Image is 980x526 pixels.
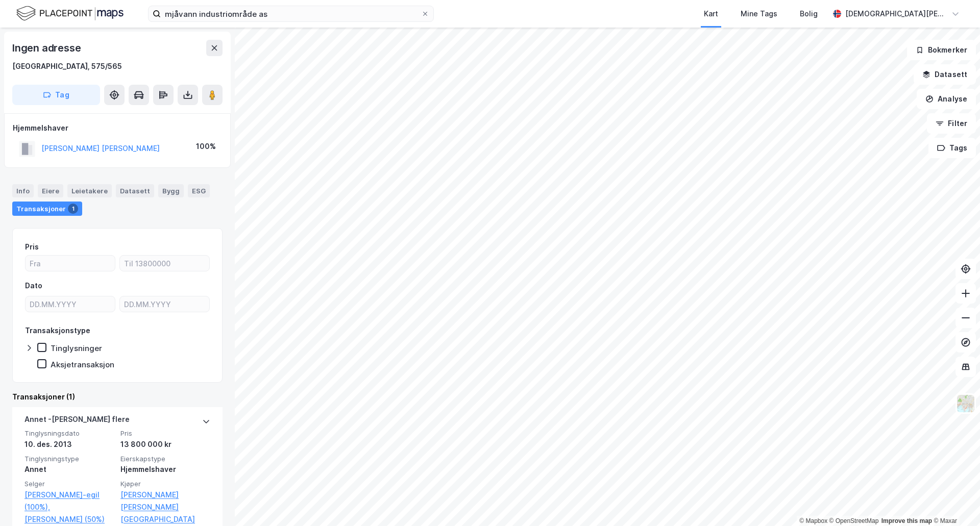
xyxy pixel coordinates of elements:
a: Mapbox [799,517,827,524]
div: Info [12,184,34,197]
div: [GEOGRAPHIC_DATA], 575/565 [12,60,122,72]
div: Transaksjoner [12,202,82,216]
div: Transaksjoner (1) [12,391,223,403]
div: Hjemmelshaver [120,463,210,475]
div: Ingen adresse [12,40,83,56]
button: Datasett [914,64,976,85]
div: Kart [704,8,718,20]
iframe: Chat Widget [929,477,980,526]
div: Bolig [800,8,818,20]
a: OpenStreetMap [829,517,879,524]
div: Hjemmelshaver [13,122,222,134]
div: Tinglysninger [51,343,102,353]
div: Annet [24,463,114,475]
a: [PERSON_NAME] (50%) [24,513,114,525]
a: [PERSON_NAME]-egil (100%), [24,489,114,513]
div: [DEMOGRAPHIC_DATA][PERSON_NAME] [845,8,947,20]
div: 10. des. 2013 [24,438,114,450]
img: Z [956,394,975,413]
button: Tag [12,85,100,105]
div: ESG [188,184,210,197]
div: Kontrollprogram for chat [929,477,980,526]
span: Kjøper [120,480,210,488]
div: Annet - [PERSON_NAME] flere [24,413,130,430]
span: Pris [120,429,210,438]
button: Analyse [917,89,976,109]
button: Bokmerker [907,40,976,60]
div: Eiere [38,184,63,197]
input: Til 13800000 [120,256,209,271]
div: Leietakere [67,184,112,197]
span: Selger [24,480,114,488]
span: Tinglysningsdato [24,429,114,438]
a: Improve this map [881,517,932,524]
input: Søk på adresse, matrikkel, gårdeiere, leietakere eller personer [161,6,421,21]
button: Tags [928,138,976,158]
input: Fra [26,256,115,271]
div: 100% [196,140,216,153]
div: 13 800 000 kr [120,438,210,450]
span: Eierskapstype [120,455,210,463]
button: Filter [927,113,976,134]
span: Tinglysningstype [24,455,114,463]
div: Datasett [116,184,154,197]
input: DD.MM.YYYY [26,296,115,312]
input: DD.MM.YYYY [120,296,209,312]
div: Pris [25,241,39,253]
img: logo.f888ab2527a4732fd821a326f86c7f29.svg [16,5,124,22]
div: Bygg [158,184,184,197]
div: 1 [68,204,78,214]
div: Dato [25,280,42,292]
div: Transaksjonstype [25,324,90,337]
div: Mine Tags [741,8,777,20]
div: Aksjetransaksjon [51,360,114,369]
